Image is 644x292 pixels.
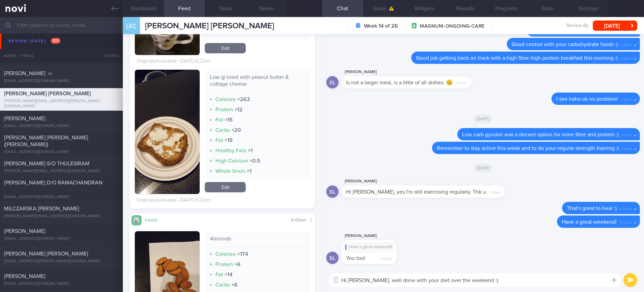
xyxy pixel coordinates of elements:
[346,255,366,261] span: You too!
[135,70,200,194] img: Low gi toast with peanut butter & cottage cheese
[142,217,169,223] div: Food
[4,48,45,54] span: [PERSON_NAME]
[341,232,417,240] div: [PERSON_NAME]
[4,79,119,84] div: [EMAIL_ADDRESS][DOMAIN_NAME]
[205,43,246,53] a: Edit
[4,161,89,166] span: [PERSON_NAME] S/O THULESIRAM
[473,115,493,123] span: [DATE]
[215,117,223,123] strong: Fat
[4,135,88,147] span: [PERSON_NAME] [PERSON_NAME] ([PERSON_NAME])
[620,96,632,102] span: 2:49pm
[621,131,632,138] span: 9:18am
[215,138,223,143] strong: Fat
[437,145,619,151] span: Remember to stay active this week and to do your regular strength training :)
[4,251,88,256] span: [PERSON_NAME] [PERSON_NAME]
[234,262,241,267] strong: × 6
[620,41,632,47] span: 2:39pm
[4,236,119,241] div: [EMAIL_ADDRESS][DOMAIN_NAME]
[215,148,246,153] strong: Healthy Fats
[291,218,306,223] span: 5:49am
[621,145,632,151] span: 9:18am
[137,197,211,204] div: Originally evaluated – [DATE] 6:22am
[225,138,233,143] strong: × 15
[416,55,618,61] span: Good job getting back on track with a high fibre high protein breakfast this morning :)
[4,91,91,96] span: [PERSON_NAME] [PERSON_NAME]
[619,219,632,225] span: 10:55am
[326,252,339,264] div: SL
[381,255,392,261] span: 11:07am
[4,99,119,109] div: [PERSON_NAME][EMAIL_ADDRESS][PERSON_NAME][DOMAIN_NAME]
[567,206,617,211] span: That's great to hear :)
[462,132,619,137] span: Low carb gyudon was a decent option for more fibre and protein :)
[145,22,274,30] span: [PERSON_NAME] [PERSON_NAME]
[4,37,119,42] div: [EMAIL_ADDRESS][DOMAIN_NAME]
[225,272,232,277] strong: × 14
[562,219,617,225] span: Have a great weekend!
[237,97,250,102] strong: × 263
[215,158,248,164] strong: High Calcium
[556,96,618,102] span: I see haha ok no problem!
[4,195,119,200] div: [EMAIL_ADDRESS][DOMAIN_NAME]
[364,23,398,29] strong: Week 14 of 26
[205,182,246,192] a: Edit
[137,58,211,65] div: Originally evaluated – [DATE] 6:22am
[490,189,500,195] span: 9:51am
[231,127,241,133] strong: × 20
[4,206,79,211] span: MILCZARSKA [PERSON_NAME]
[4,214,119,219] div: [PERSON_NAME][EMAIL_ADDRESS][DOMAIN_NAME]
[4,259,119,264] div: [EMAIL_ADDRESS][PERSON_NAME][DOMAIN_NAME]
[346,80,453,85] span: Is not a larger meal, is a little of all dishes. 😊
[215,168,245,174] strong: Whole Grain
[249,158,260,164] strong: × 0.5
[345,245,392,250] div: Have a great weekend!
[4,274,45,279] span: [PERSON_NAME]
[215,107,233,112] strong: Protein
[593,20,637,31] button: [DATE]
[210,235,304,247] div: Almonds
[248,148,253,153] strong: × 1
[215,262,233,267] strong: Protein
[4,56,119,61] div: [EMAIL_ADDRESS][DOMAIN_NAME]
[247,168,252,174] strong: × 1
[4,169,119,174] div: [PERSON_NAME][EMAIL_ADDRESS][DOMAIN_NAME]
[619,205,632,211] span: 10:55am
[210,74,304,93] div: Low gi toast with peanut butter & cottage cheese
[456,79,467,86] span: 2:47pm
[225,117,233,123] strong: × 15
[620,55,632,61] span: 2:39pm
[326,185,339,198] div: SL
[121,13,142,39] div: LKC
[4,124,119,129] div: [EMAIL_ADDRESS][DOMAIN_NAME]
[215,282,230,288] strong: Carbs
[4,116,45,121] span: [PERSON_NAME]
[231,282,238,288] strong: × 6
[215,251,236,257] strong: Calories
[4,150,119,155] div: [EMAIL_ADDRESS][DOMAIN_NAME]
[473,164,493,172] span: [DATE]
[4,71,45,76] span: [PERSON_NAME]
[4,180,102,185] span: [PERSON_NAME] D/O RAMACHANDRAN
[341,68,492,76] div: [PERSON_NAME]
[346,189,487,195] span: Hi [PERSON_NAME], yes I'm still exercising regularly. Thk u.
[237,251,248,257] strong: × 174
[215,127,230,133] strong: Carbs
[215,272,223,277] strong: Fat
[215,97,236,102] strong: Calories
[567,23,589,29] span: Review By
[4,281,119,287] div: [EMAIL_ADDRESS][DOMAIN_NAME]
[512,42,618,47] span: Good control with your carbohydrate foods :)
[341,177,526,185] div: [PERSON_NAME]
[4,228,45,234] span: [PERSON_NAME]
[234,107,243,112] strong: × 12
[326,76,339,89] div: SL
[420,23,485,30] span: MAGNUM-ONGOING-CARE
